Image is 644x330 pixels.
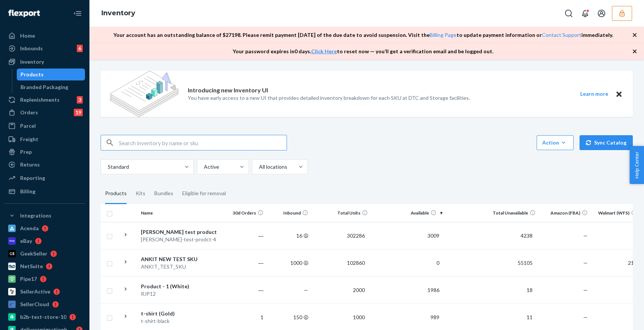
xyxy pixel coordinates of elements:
a: Replenishments3 [4,94,85,106]
div: Bundles [154,183,173,204]
div: Reporting [20,174,45,182]
div: Inbounds [20,45,43,52]
th: Available [371,204,445,222]
a: Inventory [101,9,135,17]
div: b2b-test-store-10 [20,313,66,321]
div: Freight [20,136,38,143]
p: Your password expires in 0 days . to reset now — you’ll get a verification email and be logged out. [233,48,493,55]
div: Parcel [20,122,36,130]
a: SellerCloud [4,298,85,310]
a: Branded Packaging [17,81,85,93]
span: — [304,287,308,293]
button: Integrations [4,210,85,222]
input: Search inventory by name or sku [119,135,287,150]
span: 11 [524,314,536,320]
div: Kits [136,183,145,204]
div: 3 [77,96,83,104]
span: — [583,287,588,293]
div: Branded Packaging [20,83,68,91]
a: Parcel [4,120,85,132]
th: Total Unavailable [445,204,539,222]
div: Product - 1 (White) [141,283,219,290]
button: Action [537,135,574,150]
img: new-reports-banner-icon.82668bd98b6a51aee86340f2a7b77ae3.png [110,71,179,117]
th: Amazon (FBA) [539,204,591,222]
span: 3009 [424,232,442,239]
input: Active [203,163,204,171]
a: Products [17,69,85,80]
a: b2b-test-store-10 [4,311,85,323]
span: — [632,232,637,239]
p: Introducing new Inventory UI [188,86,268,95]
a: Billing Page [430,32,457,38]
span: — [583,232,588,239]
div: Eligible for removal [182,183,226,204]
img: Flexport logo [8,10,40,17]
span: 989 [427,314,442,320]
a: GeekSeller [4,248,85,260]
p: You have early access to a new UI that provides detailed inventory breakdown for each SKU at DTC ... [188,94,470,102]
ol: breadcrumbs [95,3,141,24]
div: t-shirt-black [141,317,219,325]
a: Returns [4,159,85,171]
a: Contact Support [542,32,581,38]
div: t-shirt (Gold) [141,310,219,317]
div: Replenishments [20,96,60,104]
span: 55105 [515,260,536,266]
a: NetSuite [4,260,85,272]
a: Freight [4,133,85,145]
span: 18 [524,287,536,293]
a: Billing [4,185,85,197]
button: Sync Catalog [580,135,633,150]
div: Acenda [20,225,39,232]
span: — [583,314,588,320]
div: eBay [20,237,32,245]
div: RJP12 [141,290,219,298]
a: eBay [4,235,85,247]
button: Learn more [575,89,613,99]
a: Click Here [311,48,337,54]
a: Reporting [4,172,85,184]
button: Close [614,89,624,99]
a: Home [4,30,85,42]
a: Inventory [4,56,85,68]
div: Inventory [20,58,44,66]
div: GeekSeller [20,250,47,257]
div: Prep [20,148,32,156]
span: 0 [433,260,442,266]
div: Billing [20,188,35,195]
button: Close Navigation [70,6,85,21]
button: Open notifications [578,6,593,21]
td: ― [222,276,266,304]
div: NetSuite [20,263,43,270]
div: SellerCloud [20,301,49,308]
td: 1000 [266,249,311,276]
div: SellerActive [20,288,50,295]
span: 102860 [344,260,368,266]
a: Orders19 [4,107,85,118]
div: Returns [20,161,40,168]
th: Name [138,204,222,222]
div: Products [20,71,44,78]
div: Home [20,32,35,39]
span: 2000 [350,287,368,293]
div: [PERSON_NAME]-test-prodct-4 [141,236,219,243]
span: 4238 [518,232,536,239]
div: ANKIT_TEST_SKU [141,263,219,270]
span: Help Center [629,146,644,184]
span: — [583,260,588,266]
div: ANKIT NEW TEST SKU [141,256,219,263]
iframe: Opens a widget where you can chat to one of our agents [596,308,637,326]
a: Pipe17 [4,273,85,285]
div: Integrations [20,212,51,219]
input: All locations [258,163,259,171]
th: Walmart (WFS) [591,204,643,222]
span: 1986 [424,287,442,293]
button: Open account menu [594,6,609,21]
a: Acenda [4,222,85,234]
p: Your account has an outstanding balance of $ 27198 . Please remit payment [DATE] of the due date ... [113,31,613,39]
a: Prep [4,146,85,158]
a: SellerActive [4,286,85,298]
span: 302286 [344,232,368,239]
td: ― [222,249,266,276]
